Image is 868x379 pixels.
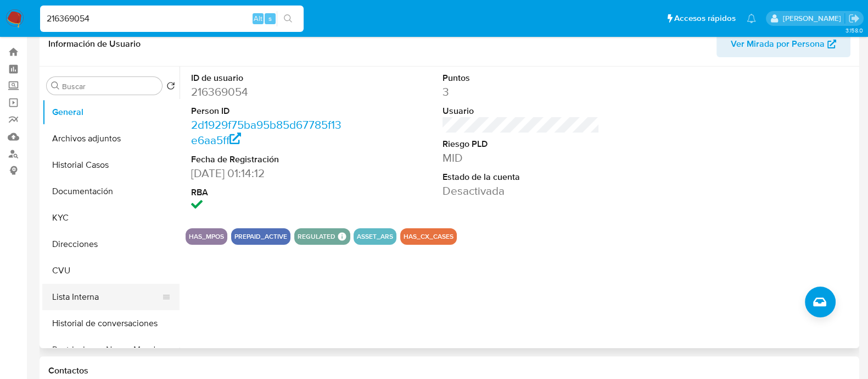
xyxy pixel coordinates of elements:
dd: 3 [443,84,600,100]
a: Notificaciones [747,14,756,23]
input: Buscar [62,81,158,91]
span: s [268,13,272,24]
button: Buscar [51,81,60,90]
button: General [42,99,180,125]
h1: Contactos [48,365,850,376]
dd: 216369054 [191,84,348,100]
span: 3.158.0 [845,26,863,35]
dt: Fecha de Registración [191,153,348,166]
dt: Puntos [443,72,600,84]
dt: ID de usuario [191,72,348,84]
dd: Desactivada [443,183,600,199]
p: martin.degiuli@mercadolibre.com [782,13,844,24]
span: Accesos rápidos [674,13,736,24]
dt: RBA [191,186,348,199]
dt: Riesgo PLD [443,138,600,150]
button: Lista Interna [42,284,171,310]
dd: MID [443,150,600,166]
button: Ver Mirada por Persona [716,31,850,57]
button: Direcciones [42,231,180,257]
button: Documentación [42,178,180,205]
dd: [DATE] 01:14:12 [191,166,348,181]
input: Buscar usuario o caso... [40,12,304,26]
button: Volver al orden por defecto [166,81,175,94]
dt: Person ID [191,105,348,117]
dt: Estado de la cuenta [443,171,600,183]
a: 2d1929f75ba95b85d67785f13e6aa5ff [191,117,341,148]
h1: Información de Usuario [48,39,141,50]
button: CVU [42,257,180,284]
button: KYC [42,205,180,231]
button: Restricciones Nuevo Mundo [42,337,180,363]
dt: Usuario [443,105,600,117]
button: search-icon [277,11,299,26]
a: Salir [848,13,860,24]
button: Historial Casos [42,152,180,178]
button: Archivos adjuntos [42,125,180,152]
button: Historial de conversaciones [42,310,180,337]
span: Alt [254,13,262,24]
span: Ver Mirada por Persona [731,31,825,57]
